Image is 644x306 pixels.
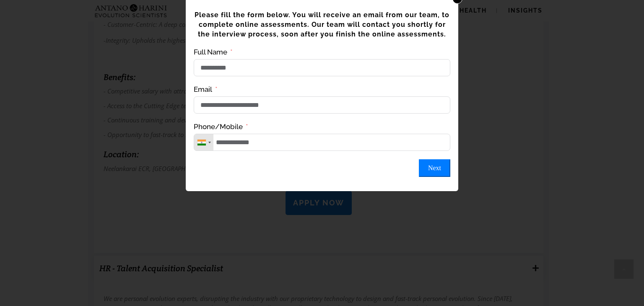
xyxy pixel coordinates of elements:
input: Email [194,96,450,114]
div: Telephone country code [194,134,213,150]
label: Email [194,85,218,94]
label: Full Name [194,47,233,57]
input: Phone/Mobile [194,134,450,151]
label: Phone/Mobile [194,122,248,132]
button: Next [419,159,450,177]
h5: Please fill the form below. You will receive an email from our team, to complete online assessmen... [194,10,450,39]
